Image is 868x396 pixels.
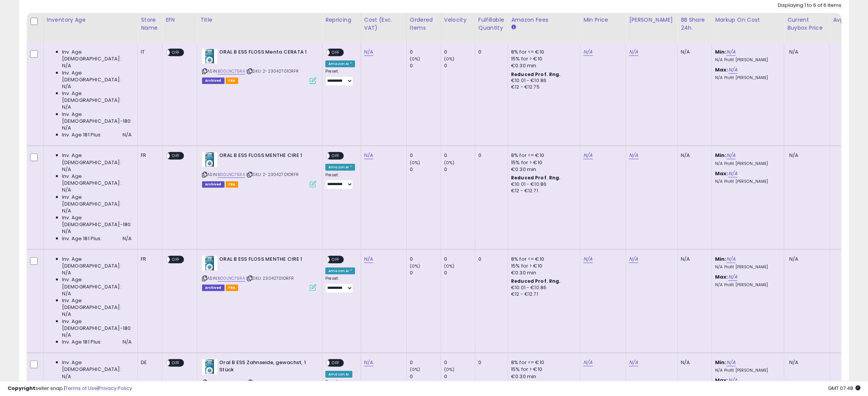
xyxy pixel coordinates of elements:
p: N/A Profit [PERSON_NAME] [715,57,778,63]
a: N/A [726,359,736,366]
th: The percentage added to the cost of goods (COGS) that forms the calculator for Min & Max prices. [712,13,784,43]
a: N/A [629,359,638,366]
div: 0 [444,49,475,55]
div: 15% for > €10 [511,366,574,373]
div: Current Buybox Price [787,16,827,32]
div: Markup on Cost [715,16,781,24]
span: OFF [330,256,342,263]
b: Max: [715,66,728,73]
div: Preset: [325,173,355,189]
a: N/A [726,48,736,56]
small: (0%) [444,366,455,372]
div: Preset: [325,379,355,396]
div: 0 [410,359,441,366]
span: N/A [123,235,132,242]
div: 8% for <= €10 [511,359,574,366]
div: 15% for > €10 [511,159,574,166]
span: Listings that have been deleted from Seller Central [202,78,224,84]
a: N/A [583,48,592,56]
span: Listings that have been deleted from Seller Central [202,181,224,188]
div: €10.01 - €10.86 [511,78,574,84]
span: N/A [62,332,71,339]
div: 0 [444,269,475,276]
a: B00LNC75RA [218,68,245,74]
div: 0 [478,256,502,263]
a: B00LNC75RA [218,379,245,386]
span: OFF [170,153,182,159]
a: N/A [728,66,737,74]
p: N/A Profit [PERSON_NAME] [715,179,778,184]
a: Privacy Policy [99,385,132,392]
div: Velocity [444,16,472,24]
span: OFF [330,360,342,366]
b: Reduced Prof. Rng. [511,71,561,78]
div: Amazon AI [325,371,352,378]
div: 0 [444,152,475,159]
span: N/A [123,339,132,345]
span: N/A [62,125,71,131]
div: 8% for <= €10 [511,256,574,263]
span: Inv. Age [DEMOGRAPHIC_DATA]: [62,70,132,83]
div: 8% for <= €10 [511,152,574,159]
span: N/A [789,359,798,366]
span: Inv. Age 181 Plus: [62,235,102,242]
small: (0%) [444,263,455,269]
div: Inventory Age [47,16,134,24]
div: €0.30 min [511,269,574,276]
img: 41+gG3XIvZL._SL40_.jpg [202,49,217,64]
div: €0.30 min [511,166,574,173]
a: N/A [583,255,592,263]
div: N/A [681,152,706,159]
span: Inv. Age 181 Plus: [62,131,102,138]
div: 0 [444,256,475,263]
div: DE [141,359,156,366]
span: OFF [330,153,342,159]
div: Cost (Exc. VAT) [364,16,403,32]
b: Min: [715,152,726,159]
span: Inv. Age [DEMOGRAPHIC_DATA]: [62,152,132,166]
b: Max: [715,170,728,177]
div: Preset: [325,276,355,293]
span: N/A [62,290,71,297]
b: Min: [715,255,726,263]
span: N/A [123,131,132,138]
a: N/A [629,255,638,263]
div: Displaying 1 to 6 of 6 items [778,2,841,9]
span: OFF [170,49,182,56]
span: N/A [62,311,71,318]
div: Amazon AI * [325,268,355,274]
div: Fulfillable Quantity [478,16,505,32]
strong: Copyright [8,385,35,392]
span: 2025-09-17 07:48 GMT [828,385,860,392]
span: FBA [226,285,239,291]
span: N/A [62,62,71,69]
small: (0%) [410,366,420,372]
span: Listings that have been deleted from Seller Central [202,285,224,291]
div: ASIN: [202,256,316,290]
span: OFF [330,49,342,56]
div: Min Price [583,16,623,24]
span: N/A [62,83,71,90]
div: BB Share 24h. [681,16,709,32]
a: B00LNC75RA [218,171,245,178]
div: EFN [166,16,194,24]
a: B00LNC75RA [218,275,245,282]
div: Ordered Items [410,16,438,32]
span: N/A [62,269,71,276]
div: Amazon AI * [325,60,355,67]
div: 8% for <= €10 [511,49,574,55]
div: 0 [478,49,502,55]
div: 15% for > €10 [511,55,574,62]
p: N/A Profit [PERSON_NAME] [715,161,778,166]
p: N/A Profit [PERSON_NAME] [715,75,778,81]
div: 0 [444,373,475,380]
span: | SKU: 2-23042701ORFR [246,171,299,177]
span: N/A [62,373,71,380]
small: (0%) [444,160,455,166]
div: N/A [681,49,706,55]
span: Inv. Age [DEMOGRAPHIC_DATA]-180: [62,318,132,332]
a: N/A [629,48,638,56]
a: N/A [364,255,373,263]
a: N/A [583,152,592,159]
div: €0.30 min [511,373,574,380]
